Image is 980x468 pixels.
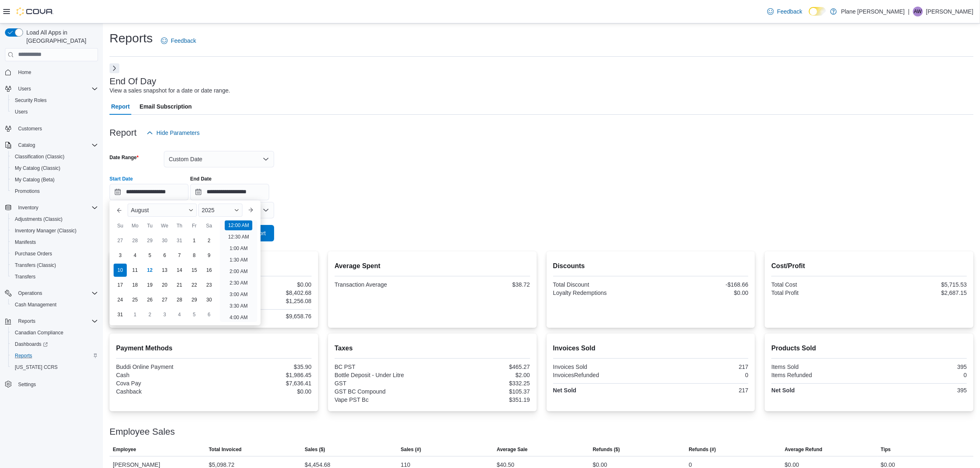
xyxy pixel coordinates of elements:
[15,140,38,150] button: Catalog
[8,151,101,162] button: Classification (Classic)
[335,388,431,395] div: GST BC Compound
[143,125,203,141] button: Hide Parameters
[173,308,186,321] div: day-4
[652,372,748,378] div: 0
[171,37,196,45] span: Feedback
[15,379,98,389] span: Settings
[908,7,910,16] p: |
[226,255,251,265] li: 1:30 AM
[15,273,35,280] span: Transfers
[15,203,98,213] span: Inventory
[158,249,171,262] div: day-6
[2,378,101,390] button: Settings
[18,204,38,211] span: Inventory
[173,249,186,262] div: day-7
[12,237,98,247] span: Manifests
[18,125,42,132] span: Customers
[335,372,431,378] div: Bottle Deposit - Under Litre
[553,364,649,370] div: Invoices Sold
[12,300,60,310] a: Cash Management
[15,316,39,326] button: Reports
[226,266,251,276] li: 2:00 AM
[593,446,620,453] span: Refunds ($)
[109,184,189,200] input: Press the down key to enter a popover containing a calendar. Press the escape key to close the po...
[190,176,212,182] label: End Date
[209,446,242,453] span: Total Invoiced
[15,364,58,371] span: [US_STATE] CCRS
[401,446,421,453] span: Sales (#)
[785,446,823,453] span: Average Refund
[12,351,35,361] a: Reports
[12,163,64,173] a: My Catalog (Classic)
[16,7,54,16] img: Cova
[8,225,101,236] button: Inventory Manager (Classic)
[114,293,127,306] div: day-24
[113,233,216,322] div: August, 2025
[18,69,31,76] span: Home
[12,214,98,224] span: Adjustments (Classic)
[8,213,101,225] button: Adjustments (Classic)
[305,446,325,453] span: Sales ($)
[173,219,186,232] div: Th
[158,219,171,232] div: We
[109,30,153,46] h1: Reports
[128,308,142,321] div: day-1
[12,95,98,105] span: Security Roles
[12,272,39,282] a: Transfers
[188,293,201,306] div: day-29
[140,98,192,115] span: Email Subscription
[226,313,251,322] li: 4:00 AM
[18,290,42,297] span: Operations
[188,249,201,262] div: day-8
[12,107,98,117] span: Users
[15,67,98,77] span: Home
[158,32,199,49] a: Feedback
[12,186,98,196] span: Promotions
[12,300,98,310] span: Cash Management
[158,278,171,292] div: day-20
[771,261,967,271] h2: Cost/Profit
[335,396,431,403] div: Vape PST Bc
[8,95,101,106] button: Security Roles
[188,234,201,247] div: day-1
[143,249,156,262] div: day-5
[771,281,867,288] div: Total Cost
[15,203,42,213] button: Inventory
[131,207,149,213] span: August
[128,234,142,247] div: day-28
[128,278,142,292] div: day-18
[18,318,35,324] span: Reports
[111,98,130,115] span: Report
[109,76,156,86] h3: End Of Day
[434,281,530,288] div: $38.72
[771,387,795,394] strong: Net Sold
[15,380,39,389] a: Settings
[15,227,77,234] span: Inventory Manager (Classic)
[553,290,649,296] div: Loyalty Redemptions
[188,278,201,292] div: day-22
[871,281,967,288] div: $5,715.53
[926,7,973,16] p: [PERSON_NAME]
[15,188,40,195] span: Promotions
[12,186,43,196] a: Promotions
[8,185,101,197] button: Promotions
[15,262,56,269] span: Transfers (Classic)
[15,124,45,134] a: Customers
[203,293,216,306] div: day-30
[553,372,649,378] div: InvoicesRefunded
[871,290,967,296] div: $2,687.15
[553,281,649,288] div: Total Discount
[114,234,127,247] div: day-27
[173,278,186,292] div: day-21
[553,387,577,394] strong: Net Sold
[215,388,311,395] div: $0.00
[8,259,101,271] button: Transfers (Classic)
[109,427,175,437] h3: Employee Sales
[143,278,156,292] div: day-19
[553,261,749,271] h2: Discounts
[15,176,55,183] span: My Catalog (Beta)
[652,364,748,370] div: 217
[188,219,201,232] div: Fr
[143,293,156,306] div: day-26
[15,140,98,150] span: Catalog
